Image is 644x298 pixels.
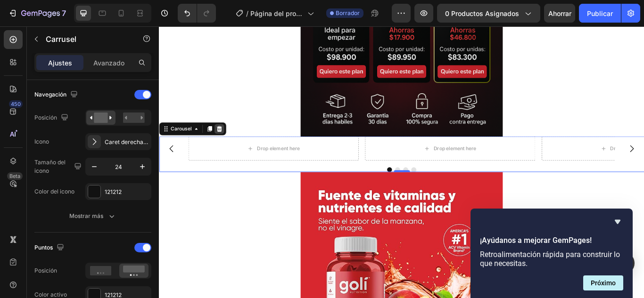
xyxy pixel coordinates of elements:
[105,138,164,145] font: Caret derecha regular
[34,244,53,251] font: Puntos
[48,59,72,67] font: Ajustes
[445,9,519,17] font: 0 productos asignados
[178,4,216,23] div: Deshacer/Rehacer
[526,139,576,146] div: Drop element here
[480,235,623,246] h2: ¡Ayúdanos a mejorar GemPages!
[34,208,151,225] button: Mostrar más
[579,4,621,23] button: Publicar
[544,4,575,23] button: Ahorrar
[480,236,592,245] font: ¡Ayúdanos a mejorar GemPages!
[34,91,66,98] font: Navegación
[246,9,248,17] font: /
[583,275,623,290] button: Siguiente pregunta
[46,33,126,45] p: Carrusel
[34,267,57,274] font: Posición
[159,26,644,298] iframe: Área de diseño
[9,173,20,179] font: Beta
[69,212,103,219] font: Mostrar más
[275,164,281,170] button: Dot
[437,4,540,23] button: 0 productos asignados
[34,291,67,298] font: Color activo
[548,9,571,17] font: Ahorrar
[294,164,300,170] button: Dot
[591,279,616,287] font: Próximo
[336,9,360,16] font: Borrador
[4,4,70,23] button: 7
[250,9,303,47] font: Página del producto - 26 de septiembre, 10:24:05
[34,114,57,121] font: Posición
[538,129,564,156] button: Carousel Next Arrow
[62,8,66,18] font: 7
[285,164,290,170] button: Dot
[105,188,122,195] font: 121212
[34,138,49,145] font: Icono
[93,59,124,67] font: Avanzado
[46,34,76,44] font: Carrusel
[12,115,40,124] div: Carousel
[480,250,620,268] font: Retroalimentación rápida para construir lo que necesitas.
[34,159,66,174] font: Tamaño del icono
[480,216,623,290] div: ¡Ayúdanos a mejorar GemPages!
[612,216,623,227] button: Ocultar encuesta
[34,188,74,195] font: Color del icono
[11,101,21,107] font: 450
[266,164,272,170] button: Dot
[320,139,370,146] div: Drop element here
[587,9,613,17] font: Publicar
